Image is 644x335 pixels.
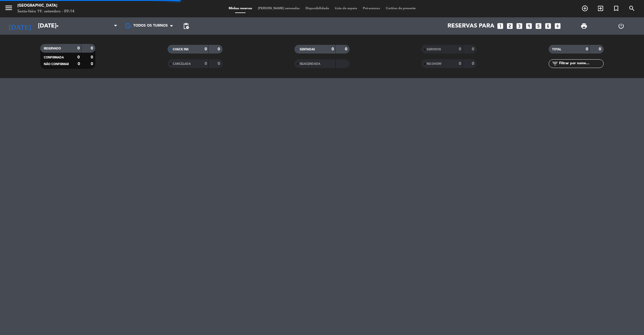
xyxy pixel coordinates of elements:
[586,47,588,51] strong: 0
[226,7,255,10] span: Minhas reservas
[17,9,74,14] div: Sexta-feira 19. setembro - 09:14
[173,48,189,51] span: CHECK INS
[581,23,587,30] span: print
[613,5,620,12] i: turned_in_not
[303,7,332,10] span: Disponibilidade
[472,62,475,66] strong: 0
[427,48,441,51] span: SERVIDOS
[360,7,383,10] span: Pré-acessos
[345,47,348,51] strong: 0
[4,3,13,12] i: menu
[628,5,635,12] i: search
[54,23,61,30] i: arrow_drop_down
[91,46,94,50] strong: 0
[332,47,334,51] strong: 0
[427,62,441,65] span: NO-SHOW
[218,47,221,51] strong: 0
[44,63,69,66] span: NÃO CONFIRMAR
[205,62,207,66] strong: 0
[173,62,191,65] span: CANCELADA
[17,3,74,9] div: [GEOGRAPHIC_DATA]
[255,7,303,10] span: [PERSON_NAME] semeadas
[581,5,588,12] i: add_circle_outline
[183,23,190,30] span: pending_actions
[496,22,504,30] i: looks_one
[552,60,559,67] i: filter_list
[552,48,561,51] span: TOTAL
[300,48,315,51] span: SENTADAS
[525,22,533,30] i: looks_4
[554,22,561,30] i: add_box
[300,62,320,65] span: REAGENDADA
[4,20,35,32] i: [DATE]
[544,22,552,30] i: looks_6
[78,62,80,66] strong: 0
[218,62,221,66] strong: 0
[77,55,80,59] strong: 0
[599,47,602,51] strong: 0
[447,23,494,30] span: Reservas para
[516,22,523,30] i: looks_3
[383,7,419,10] span: Cartões de presente
[332,7,360,10] span: Lista de espera
[535,22,542,30] i: looks_5
[506,22,514,30] i: looks_two
[91,55,94,59] strong: 0
[77,46,80,50] strong: 0
[472,47,475,51] strong: 0
[44,47,61,50] span: RESERVADO
[459,47,461,51] strong: 0
[459,62,461,66] strong: 0
[603,17,640,35] div: LOG OUT
[44,56,64,59] span: CONFIRMADA
[597,5,604,12] i: exit_to_app
[91,62,94,66] strong: 0
[4,3,13,14] button: menu
[559,60,603,67] input: Filtrar por nome...
[618,23,625,30] i: power_settings_new
[205,47,207,51] strong: 0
